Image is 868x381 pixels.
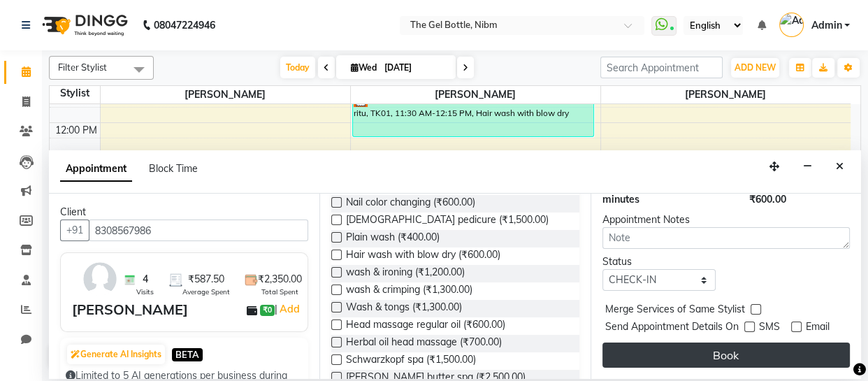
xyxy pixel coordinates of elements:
[347,62,380,73] span: Wed
[346,213,549,230] span: [DEMOGRAPHIC_DATA] pedicure (₹1,500.00)
[261,287,298,297] span: Total Spent
[601,86,851,103] span: [PERSON_NAME]
[605,319,739,337] span: Send Appointment Details On
[600,57,723,78] input: Search Appointment
[346,335,502,352] span: Herbal oil head massage (₹700.00)
[58,62,107,73] span: Filter Stylist
[731,58,779,78] button: ADD NEW
[602,213,850,227] div: Appointment Notes
[602,254,716,269] div: Status
[380,57,450,78] input: 2025-09-03
[67,345,165,364] button: Generate AI Insights
[275,301,302,317] span: |
[89,220,308,241] input: Search by Name/Mobile/Email/Code
[346,230,440,247] span: Plain wash (₹400.00)
[50,86,100,101] div: Stylist
[182,287,230,297] span: Average Spent
[602,343,850,368] button: Book
[136,287,154,297] span: Visits
[149,162,198,175] span: Block Time
[779,13,804,37] img: Admin
[80,259,120,299] img: avatar
[353,92,593,136] div: ritu, TK01, 11:30 AM-12:15 PM, Hair wash with blow dry
[60,157,132,182] span: Appointment
[52,123,100,138] div: 12:00 PM
[346,265,465,282] span: wash & ironing (₹1,200.00)
[830,156,850,178] button: Close
[172,348,203,361] span: BETA
[260,305,275,316] span: ₹0
[346,300,462,317] span: Wash & tongs (₹1,300.00)
[258,272,302,287] span: ₹2,350.00
[759,319,780,337] span: SMS
[143,272,148,287] span: 4
[60,205,308,220] div: Client
[806,319,830,337] span: Email
[280,57,315,78] span: Today
[154,6,215,45] b: 08047224946
[811,18,841,33] span: Admin
[749,193,786,206] span: ₹600.00
[735,62,776,73] span: ADD NEW
[36,6,131,45] img: logo
[188,272,224,287] span: ₹587.50
[346,195,475,213] span: Nail color changing (₹600.00)
[277,301,302,317] a: Add
[346,352,476,370] span: Schwarzkopf spa (₹1,500.00)
[605,302,745,319] span: Merge Services of Same Stylist
[346,282,472,300] span: wash & crimping (₹1,300.00)
[72,299,188,320] div: [PERSON_NAME]
[101,86,350,103] span: [PERSON_NAME]
[60,220,89,241] button: +91
[346,247,500,265] span: Hair wash with blow dry (₹600.00)
[351,86,600,103] span: [PERSON_NAME]
[346,317,505,335] span: Head massage regular oil (₹600.00)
